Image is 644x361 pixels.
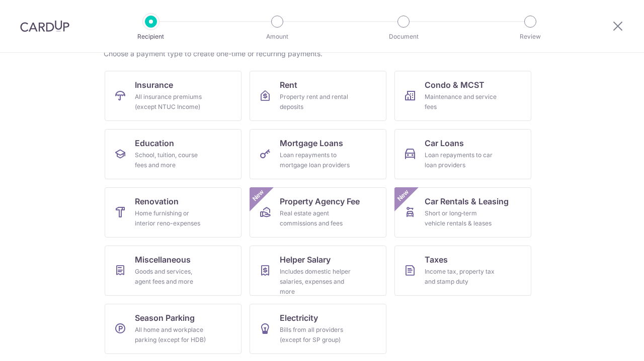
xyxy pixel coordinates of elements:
[394,187,531,237] a: Car Rentals & LeasingShort or long‑term vehicle rentals & leasesNew
[280,92,352,112] div: Property rent and rental deposits
[105,304,242,354] a: Season ParkingAll home and workplace parking (except for HDB)
[425,92,497,112] div: Maintenance and service fees
[425,150,497,170] div: Loan repayments to car loan providers
[105,246,242,296] a: MiscellaneousGoods and services, agent fees and more
[135,92,207,112] div: All insurance premiums (except NTUC Income)
[425,208,497,228] div: Short or long‑term vehicle rentals & leases
[280,312,318,324] span: Electricity
[280,208,352,228] div: Real estate agent commissions and fees
[280,137,343,149] span: Mortgage Loans
[135,195,179,207] span: Renovation
[135,325,207,345] div: All home and workplace parking (except for HDB)
[280,150,352,170] div: Loan repayments to mortgage loan providers
[135,79,173,91] span: Insurance
[280,325,352,345] div: Bills from all providers (except for SP group)
[425,254,448,266] span: Taxes
[135,254,191,266] span: Miscellaneous
[280,79,297,91] span: Rent
[394,71,531,121] a: Condo & MCSTMaintenance and service fees
[493,32,568,42] p: Review
[425,267,497,287] div: Income tax, property tax and stamp duty
[105,129,242,179] a: EducationSchool, tuition, course fees and more
[280,267,352,297] div: Includes domestic helper salaries, expenses and more
[425,195,509,207] span: Car Rentals & Leasing
[394,129,531,179] a: Car LoansLoan repayments to car loan providers
[104,49,540,59] div: Choose a payment type to create one-time or recurring payments.
[135,208,207,228] div: Home furnishing or interior reno-expenses
[425,137,464,149] span: Car Loans
[20,20,69,32] img: CardUp
[250,71,386,121] a: RentProperty rent and rental deposits
[105,187,242,237] a: RenovationHome furnishing or interior reno-expenses
[250,304,386,354] a: ElectricityBills from all providers (except for SP group)
[280,195,360,207] span: Property Agency Fee
[135,312,195,324] span: Season Parking
[425,79,485,91] span: Condo & MCST
[394,246,531,296] a: TaxesIncome tax, property tax and stamp duty
[135,137,174,149] span: Education
[135,267,207,287] div: Goods and services, agent fees and more
[114,32,188,42] p: Recipient
[250,187,267,204] span: New
[280,254,331,266] span: Helper Salary
[395,187,412,204] span: New
[250,246,386,296] a: Helper SalaryIncludes domestic helper salaries, expenses and more
[366,32,441,42] p: Document
[135,150,207,170] div: School, tuition, course fees and more
[250,129,386,179] a: Mortgage LoansLoan repayments to mortgage loan providers
[240,32,314,42] p: Amount
[250,187,386,237] a: Property Agency FeeReal estate agent commissions and feesNew
[105,71,242,121] a: InsuranceAll insurance premiums (except NTUC Income)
